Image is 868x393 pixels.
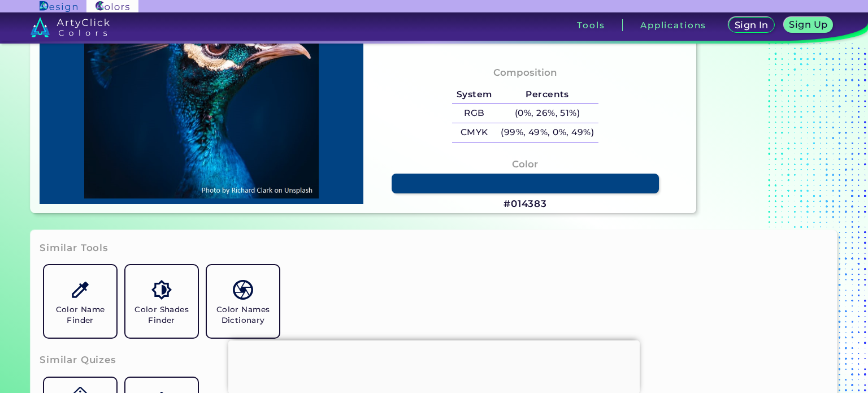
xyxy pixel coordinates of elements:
[40,1,77,12] img: ArtyClick Design logo
[70,280,90,300] img: icon_color_name_finder.svg
[786,18,831,32] a: Sign Up
[452,104,496,123] h5: RGB
[452,85,496,104] h5: System
[577,21,605,29] h3: Tools
[791,20,826,29] h5: Sign Up
[731,18,772,32] a: Sign In
[452,123,496,142] h5: CMYK
[31,17,110,37] img: logo_artyclick_colors_white.svg
[233,280,253,300] img: icon_color_names_dictionary.svg
[640,21,706,29] h3: Applications
[736,21,767,29] h5: Sign In
[228,340,640,391] iframe: Advertisement
[40,353,116,367] h3: Similar Quizes
[40,261,121,342] a: Color Name Finder
[493,64,557,81] h4: Composition
[496,123,598,142] h5: (99%, 49%, 0%, 49%)
[211,304,275,326] h5: Color Names Dictionary
[49,304,112,326] h5: Color Name Finder
[130,304,193,326] h5: Color Shades Finder
[512,156,538,172] h4: Color
[121,261,202,342] a: Color Shades Finder
[151,280,171,300] img: icon_color_shades.svg
[504,197,547,211] h3: #014383
[496,85,598,104] h5: Percents
[496,104,598,123] h5: (0%, 26%, 51%)
[202,261,284,342] a: Color Names Dictionary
